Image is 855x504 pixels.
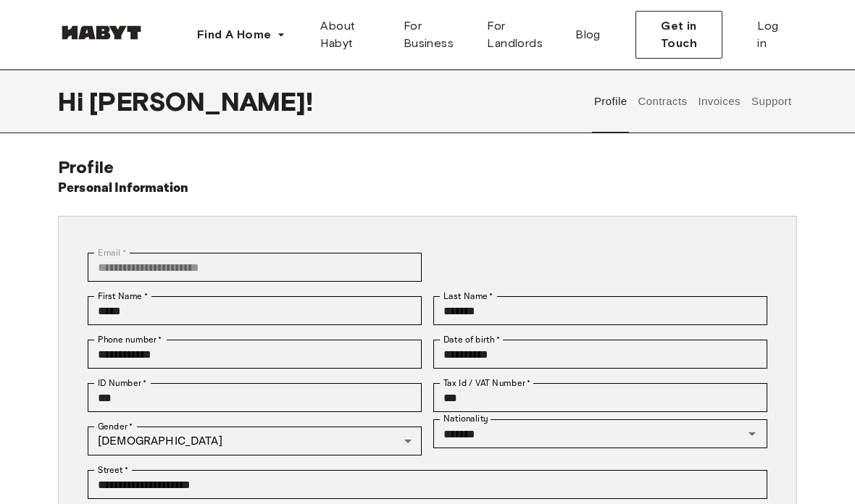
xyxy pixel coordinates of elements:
img: Habyt [58,25,145,40]
label: Phone number [98,333,162,346]
button: Contracts [636,70,689,133]
label: ID Number [98,377,146,390]
button: Invoices [696,70,742,133]
span: [PERSON_NAME] ! [89,86,313,117]
div: [DEMOGRAPHIC_DATA] [88,427,422,455]
label: Email [98,246,126,259]
span: Get in Touch [648,17,711,52]
span: Hi [58,86,89,117]
div: user profile tabs [588,70,797,133]
span: For Business [404,17,464,52]
label: First Name [98,290,148,303]
label: Street [98,463,128,476]
span: Profile [58,156,114,177]
input: Choose date, selected date is Dec 16, 1994 [433,340,767,369]
label: Date of birth [443,333,500,346]
button: Get in Touch [635,11,723,59]
button: Open [742,424,762,444]
span: Blog [575,26,601,43]
button: Profile [592,70,629,133]
a: Blog [564,12,612,58]
a: For Landlords [475,12,564,58]
label: Nationality [443,413,488,425]
button: Support [749,70,793,133]
button: Find A Home [185,20,297,49]
span: Log in [757,17,785,52]
div: You can't change your email address at the moment. Please reach out to customer support in case y... [88,253,422,282]
label: Gender [98,420,133,433]
span: About Habyt [320,17,380,52]
label: Last Name [443,290,493,303]
a: For Business [392,12,476,58]
a: About Habyt [309,12,391,58]
a: Log in [746,12,797,58]
span: Find A Home [197,26,271,43]
h6: Personal Information [58,178,189,198]
label: Tax Id / VAT Number [443,377,530,390]
span: For Landlords [487,17,552,52]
